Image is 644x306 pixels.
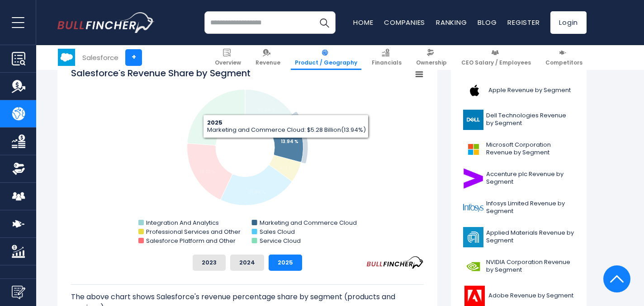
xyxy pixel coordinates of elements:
a: + [125,49,142,66]
button: 2024 [230,255,264,271]
a: Go to homepage [57,12,155,33]
span: Accenture plc Revenue by Segment [486,171,574,186]
button: 2023 [193,255,226,271]
span: Revenue [256,59,280,66]
p: Related [458,63,580,71]
span: Financials [372,59,402,66]
tspan: 13.94 % [281,138,298,145]
button: 2025 [269,255,302,271]
img: ADBE logo [463,286,486,306]
a: NVIDIA Corporation Revenue by Segment [458,254,580,279]
a: Product / Geography [291,45,361,70]
span: NVIDIA Corporation Revenue by Segment [486,259,574,274]
img: NVDA logo [463,256,483,277]
a: CEO Salary / Employees [457,45,535,70]
a: Dell Technologies Revenue by Segment [458,107,580,132]
span: Overview [215,59,241,66]
svg: Salesforce's Revenue Share by Segment [71,67,424,247]
a: Register [507,18,540,27]
span: Dell Technologies Revenue by Segment [486,112,574,127]
a: Applied Materials Revenue by Segment [458,225,580,250]
button: Search [313,11,336,34]
text: Marketing and Commerce Cloud [260,218,357,227]
a: Blog [478,18,497,27]
a: Home [353,18,373,27]
a: Infosys Limited Revenue by Segment [458,195,580,220]
span: CEO Salary / Employees [461,59,531,66]
a: Overview [211,45,245,70]
text: Salesforce Platform and Other [146,236,236,245]
img: CRM logo [58,49,75,66]
a: Financials [368,45,406,70]
text: Integration And Analytics [146,218,219,227]
tspan: 15.24 % [258,107,276,113]
a: Ranking [436,18,467,27]
a: Revenue [251,45,284,70]
tspan: 23.89 % [206,113,225,120]
img: MSFT logo [463,139,483,159]
a: Ownership [412,45,451,70]
a: Login [550,11,587,34]
span: Ownership [416,59,447,66]
text: Service Cloud [260,236,301,245]
img: AAPL logo [463,80,486,101]
img: DELL logo [463,110,483,130]
a: Accenture plc Revenue by Segment [458,166,580,191]
text: Professional Services and Other [146,227,241,236]
div: Salesforce [82,52,118,63]
tspan: 19.12 % [199,168,216,175]
a: Companies [384,18,425,27]
span: Apple Revenue by Segment [488,87,571,94]
text: Sales Cloud [260,227,295,236]
span: Applied Materials Revenue by Segment [486,229,574,245]
tspan: 21.96 % [248,189,266,195]
span: Microsoft Corporation Revenue by Segment [486,141,574,157]
a: Apple Revenue by Segment [458,78,580,103]
span: Competitors [545,59,582,66]
tspan: Salesforce's Revenue Share by Segment [71,67,251,79]
img: INFY logo [463,198,483,218]
span: Infosys Limited Revenue by Segment [486,200,574,215]
a: Microsoft Corporation Revenue by Segment [458,137,580,162]
img: bullfincher logo [57,12,155,33]
span: Adobe Revenue by Segment [488,292,573,300]
tspan: 5.85 % [279,166,292,171]
span: Product / Geography [295,59,357,66]
img: AMAT logo [463,227,483,247]
img: ACN logo [463,168,483,189]
img: Ownership [12,162,25,176]
a: Competitors [541,45,587,70]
